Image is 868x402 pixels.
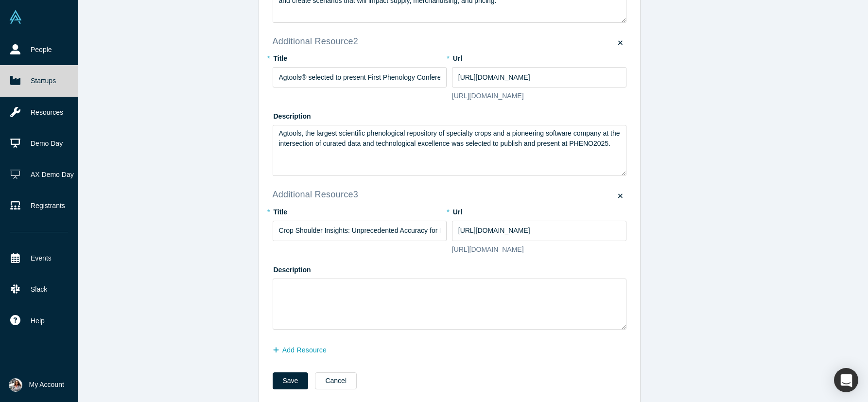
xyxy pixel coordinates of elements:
[315,372,357,389] button: Cancel
[273,372,309,389] button: Save
[29,380,64,390] span: My Account
[452,245,626,255] p: [URL][DOMAIN_NAME]
[273,190,626,200] h3: Additional Resource 3
[9,10,22,24] img: Alchemist Vault Logo
[452,204,462,217] label: Url
[452,50,462,64] label: Url
[273,204,447,217] label: Title
[273,50,447,64] label: Title
[273,125,626,176] textarea: Agtools, the largest scientific phenological repository of specialty crops and a pioneering softw...
[273,36,626,47] h3: Additional Resource 2
[273,342,337,359] button: Add Resource
[273,262,626,275] label: Description
[9,378,22,392] img: Martha Montoya's Account
[31,316,45,326] span: Help
[9,378,64,392] button: My Account
[273,108,626,122] label: Description
[452,91,626,101] p: [URL][DOMAIN_NAME]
